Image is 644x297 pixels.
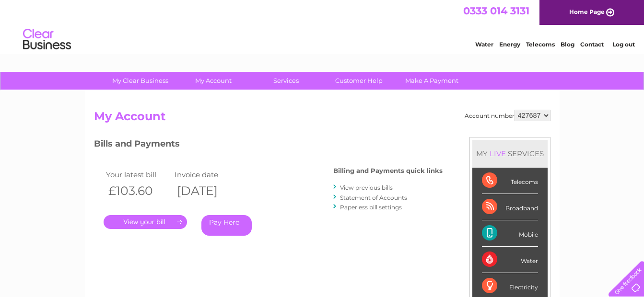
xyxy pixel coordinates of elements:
a: Customer Help [319,72,398,90]
a: Telecoms [526,41,555,48]
a: Paperless bill settings [340,204,402,211]
a: Blog [561,41,574,48]
div: Telecoms [482,168,538,194]
a: Services [246,72,326,90]
a: View previous bills [340,184,393,191]
td: Invoice date [172,168,241,181]
a: Statement of Accounts [340,194,407,201]
img: logo.png [23,25,71,54]
div: Account number [465,110,550,121]
a: 0333 014 3131 [463,5,529,17]
td: Your latest bill [104,168,173,181]
div: Broadband [482,194,538,220]
a: Pay Here [201,215,252,236]
th: £103.60 [104,181,173,201]
div: Mobile [482,220,538,247]
a: My Account [174,72,253,90]
h2: My Account [94,110,550,128]
a: Make A Payment [392,72,471,90]
div: LIVE [488,149,508,158]
div: MY SERVICES [472,140,548,167]
a: My Clear Business [101,72,180,90]
h3: Bills and Payments [94,137,443,154]
h4: Billing and Payments quick links [333,167,443,174]
a: . [104,215,187,229]
a: Log out [612,41,635,48]
a: Contact [580,41,604,48]
div: Water [482,247,538,273]
a: Water [475,41,493,48]
th: [DATE] [172,181,241,201]
div: Clear Business is a trading name of Verastar Limited (registered in [GEOGRAPHIC_DATA] No. 3667643... [96,5,549,46]
a: Energy [499,41,520,48]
